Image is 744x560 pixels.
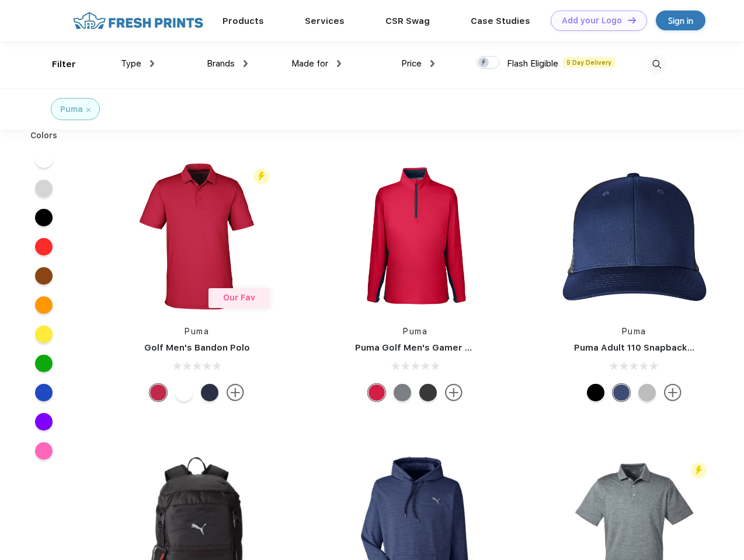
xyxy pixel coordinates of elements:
[445,384,463,401] img: more.svg
[305,16,345,26] a: Services
[403,327,427,336] a: Puma
[613,384,630,401] div: Peacoat Qut Shd
[587,384,604,401] div: Pma Blk Pma Blk
[222,16,264,26] a: Products
[647,55,666,74] img: desktop_search.svg
[337,60,341,67] img: dropdown.png
[355,342,540,353] a: Puma Golf Men's Gamer Golf Quarter-Zip
[227,384,244,401] img: more.svg
[52,58,76,71] div: Filter
[175,384,193,401] div: Bright White
[207,58,235,69] span: Brands
[150,384,167,401] div: Ski Patrol
[638,384,656,401] div: Quarry with Brt Whit
[628,17,636,23] img: DT
[656,10,705,30] a: Sign in
[144,342,250,353] a: Golf Men's Bandon Polo
[253,169,269,184] img: flash_active_toggle.svg
[664,384,682,401] img: more.svg
[244,60,248,67] img: dropdown.png
[668,14,693,27] div: Sign in
[563,57,615,68] span: 5 Day Delivery
[86,108,91,112] img: filter_cancel.svg
[394,384,411,401] div: Quiet Shade
[119,159,274,314] img: func=resize&h=266
[22,129,67,142] div: Colors
[557,159,712,314] img: func=resize&h=266
[223,293,255,302] span: Our Fav
[201,384,218,401] div: Navy Blazer
[60,103,83,116] div: Puma
[622,327,646,336] a: Puma
[401,58,422,69] span: Price
[150,60,154,67] img: dropdown.png
[291,58,328,69] span: Made for
[562,16,622,26] div: Add your Logo
[430,60,434,67] img: dropdown.png
[385,16,430,26] a: CSR Swag
[368,384,385,401] div: Ski Patrol
[185,327,209,336] a: Puma
[121,58,141,69] span: Type
[338,159,493,314] img: func=resize&h=266
[691,463,707,478] img: flash_active_toggle.svg
[69,10,207,31] img: fo%20logo%202.webp
[507,58,558,69] span: Flash Eligible
[419,384,437,401] div: Puma Black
